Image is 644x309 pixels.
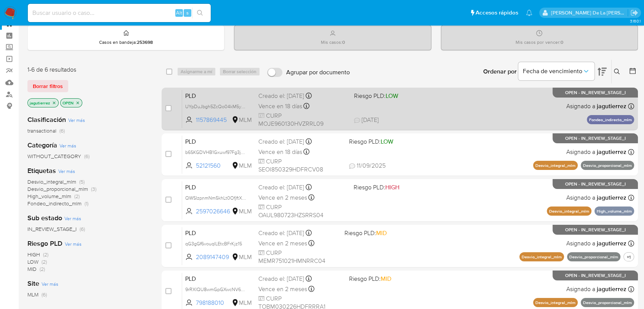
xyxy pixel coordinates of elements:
p: javier.gutierrez@mercadolibre.com.mx [551,9,628,16]
span: s [186,9,189,16]
a: Salir [630,9,638,17]
span: 3.160.1 [630,18,640,24]
a: Notificaciones [526,10,532,16]
span: Accesos rápidos [476,9,518,17]
button: search-icon [192,8,208,18]
span: Alt [176,9,182,16]
input: Buscar usuario o caso... [28,8,211,18]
